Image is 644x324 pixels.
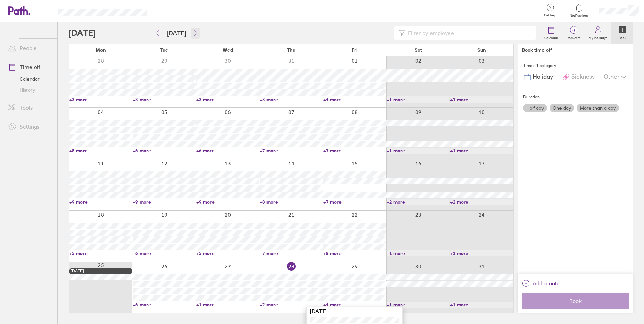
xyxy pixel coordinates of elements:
a: +1 more [450,96,513,103]
div: Other [604,71,628,84]
a: +8 more [260,199,323,205]
a: +3 more [196,96,259,103]
span: Holiday [533,73,553,80]
a: +1 more [196,302,259,308]
label: Calendar [540,34,563,40]
a: Time off [3,60,57,74]
a: +7 more [260,148,323,154]
span: Tue [160,47,168,53]
a: +9 more [69,199,132,205]
a: +6 more [133,148,196,154]
span: Sat [415,47,422,53]
div: [DATE] [307,307,402,315]
a: +3 more [260,96,323,103]
div: Book time off [522,47,552,53]
label: One day [550,104,574,112]
span: Sun [477,47,486,53]
span: Notifications [568,14,590,18]
div: Duration [523,92,628,102]
a: +2 more [387,199,449,205]
span: Book [527,298,624,304]
a: +1 more [450,302,513,308]
a: +9 more [196,199,259,205]
a: +3 more [133,96,196,103]
a: +2 more [450,199,513,205]
a: +1 more [450,250,513,256]
a: +5 more [196,250,259,256]
span: Fri [352,47,358,53]
div: [DATE] [71,269,131,273]
a: 0Requests [563,22,585,44]
button: Book [522,293,629,309]
button: Add a note [522,278,560,289]
a: Book [611,22,633,44]
a: +9 more [133,199,196,205]
span: Get help [539,13,561,17]
span: Thu [287,47,295,53]
a: Settings [3,120,57,133]
span: 0 [563,28,585,33]
button: [DATE] [162,28,191,39]
a: +6 more [196,148,259,154]
a: +2 more [260,302,323,308]
a: +6 more [133,250,196,256]
span: Add a note [533,278,560,289]
a: +4 more [323,96,386,103]
a: +3 more [69,96,132,103]
a: +5 more [69,250,132,256]
a: Calendar [3,74,57,85]
a: Tools [3,101,57,114]
a: Calendar [540,22,563,44]
a: Notifications [568,3,590,18]
a: +1 more [387,148,449,154]
div: Time off category [523,60,628,71]
a: +1 more [387,302,449,308]
label: My holidays [585,34,611,40]
a: +7 more [323,199,386,205]
label: More than a day [577,104,619,112]
a: +7 more [323,148,386,154]
a: +7 more [260,250,323,256]
label: Half day [523,104,547,112]
label: Requests [563,34,585,40]
a: +8 more [69,148,132,154]
a: +1 more [450,148,513,154]
label: Book [614,34,630,40]
span: Wed [223,47,233,53]
a: History [3,85,57,95]
input: Filter by employee [405,26,532,39]
a: People [3,41,57,55]
a: +6 more [133,302,196,308]
a: +4 more [323,302,386,308]
a: +1 more [387,96,449,103]
span: Sickness [571,73,595,80]
a: My holidays [585,22,611,44]
span: Mon [96,47,106,53]
a: +8 more [323,250,386,256]
a: +1 more [387,250,449,256]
